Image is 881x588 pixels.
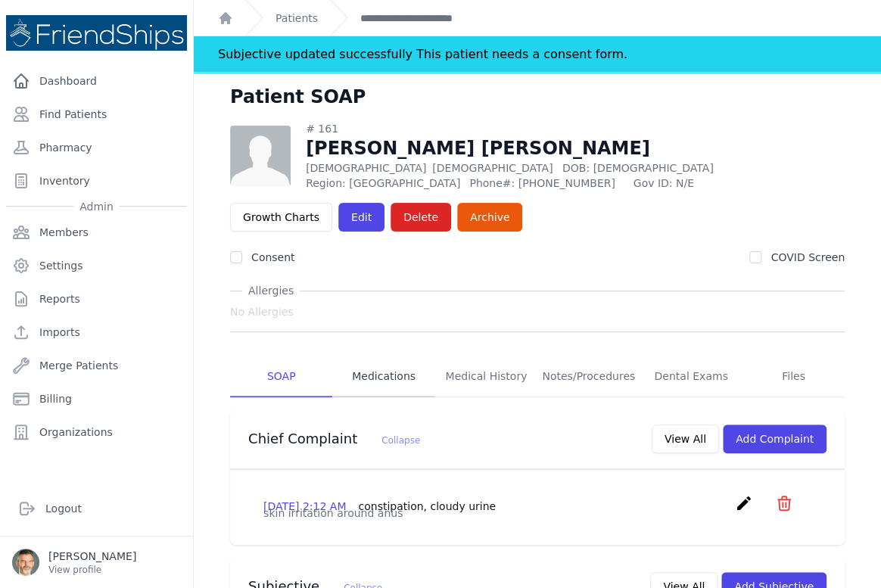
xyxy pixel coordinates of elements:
button: Add Complaint [723,425,827,453]
a: Settings [6,250,187,281]
h1: Patient SOAP [230,85,366,109]
a: Medical History [435,356,537,397]
div: Subjective updated successfully This patient needs a consent form. [218,36,627,72]
p: [PERSON_NAME] [48,549,136,564]
span: Gov ID: N/E [634,176,797,191]
a: Growth Charts [230,203,332,232]
a: SOAP [230,356,332,397]
a: [PERSON_NAME] View profile [12,549,181,576]
h1: [PERSON_NAME] [PERSON_NAME] [306,136,797,160]
a: Files [742,356,845,397]
a: Imports [6,317,187,347]
a: Medications [332,356,434,397]
span: constipation, cloudy urine [358,500,496,512]
i: create [735,494,753,512]
a: Logout [12,493,181,524]
img: Medical Missions EMR [6,15,187,51]
nav: Tabs [230,356,845,397]
a: Inventory [6,166,187,196]
a: Pharmacy [6,132,187,163]
span: Region: [GEOGRAPHIC_DATA] [306,176,460,191]
p: View profile [48,564,136,576]
a: Notes/Procedures [537,356,640,397]
span: DOB: [DEMOGRAPHIC_DATA] [562,162,714,174]
a: Members [6,217,187,247]
p: [DATE] 2:12 AM [263,499,496,514]
img: person-242608b1a05df3501eefc295dc1bc67a.jpg [230,126,291,186]
a: Organizations [6,417,187,447]
div: Notification [194,36,881,73]
a: Archive [457,203,522,232]
a: Edit [338,203,384,232]
a: Patients [276,11,318,26]
label: COVID Screen [770,251,845,263]
label: Consent [251,251,294,263]
span: Collapse [381,435,420,446]
a: Dashboard [6,66,187,96]
h3: Chief Complaint [248,430,420,448]
a: Billing [6,384,187,414]
p: [DEMOGRAPHIC_DATA] [306,160,797,176]
button: Delete [391,203,451,232]
span: No Allergies [230,304,294,319]
a: Find Patients [6,99,187,129]
span: Phone#: [PHONE_NUMBER] [469,176,624,191]
span: Admin [73,199,120,214]
p: skin irritation around anus [263,506,811,521]
a: create [735,501,757,515]
span: Allergies [242,283,300,298]
div: # 161 [306,121,797,136]
a: Dental Exams [640,356,742,397]
button: View All [652,425,719,453]
a: Merge Patients [6,350,187,381]
span: [DEMOGRAPHIC_DATA] [432,162,553,174]
a: Reports [6,284,187,314]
